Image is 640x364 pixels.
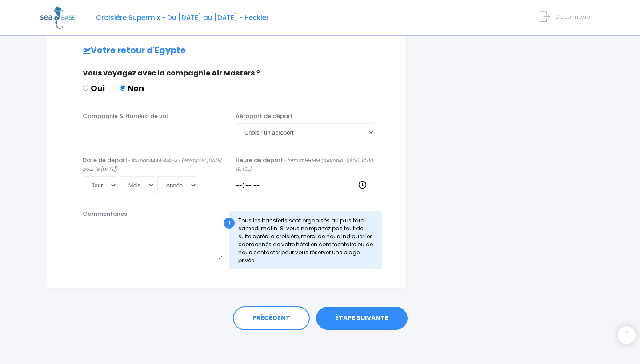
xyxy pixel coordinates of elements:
label: Commentaires [83,210,127,218]
i: - format AAAA-MM-JJ (exemple : [DATE] pour le [DATE]) [83,157,221,173]
div: ! [224,218,235,229]
input: Non [120,85,125,91]
a: PRÉCÉDENT [233,306,310,330]
span: Croisière Supermix - Du [DATE] au [DATE] - Heckler [96,13,269,22]
label: Aéroport de départ [236,112,293,121]
label: Compagnie & Numéro de vol [83,112,168,121]
label: Non [120,82,144,94]
h2: Votre retour d'Egypte [65,46,388,56]
a: ÉTAPE SUIVANTE [316,307,408,330]
span: Déconnexion [555,12,594,21]
span: Vous voyagez avec la compagnie Air Masters ? [83,68,260,78]
i: - format HH:MM (exemple : 09:30, 14:00, 19:45...) [236,157,374,173]
label: Oui [83,82,105,94]
label: Heure de départ [236,156,375,173]
label: Date de départ [83,156,222,173]
input: Oui [83,85,88,91]
div: Tous les transferts sont organisés au plus tard samedi matin. Si vous ne repartez pas tout de sui... [229,211,382,269]
input: __:__ [236,176,375,194]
